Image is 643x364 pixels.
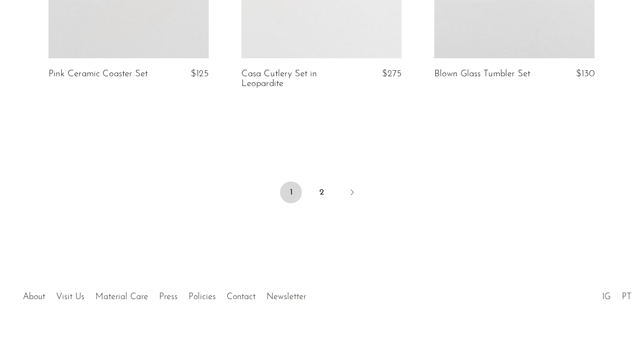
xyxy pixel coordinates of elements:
[23,293,45,301] a: About
[48,69,148,79] a: Pink Ceramic Coaster Set
[576,69,595,78] span: $130
[597,284,637,305] ul: Social Medias
[341,181,363,205] a: Next
[56,293,84,301] a: Visit Us
[280,181,302,203] span: 1
[17,284,312,305] ul: Quick links
[191,69,209,78] span: $125
[189,293,216,301] a: Policies
[311,181,332,203] a: 2
[159,293,178,301] a: Press
[602,293,611,301] a: IG
[241,69,347,89] a: Casa Cutlery Set in Leopardite
[622,293,632,301] a: PT
[95,293,148,301] a: Material Care
[382,69,402,78] span: $275
[434,69,530,79] a: Blown Glass Tumbler Set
